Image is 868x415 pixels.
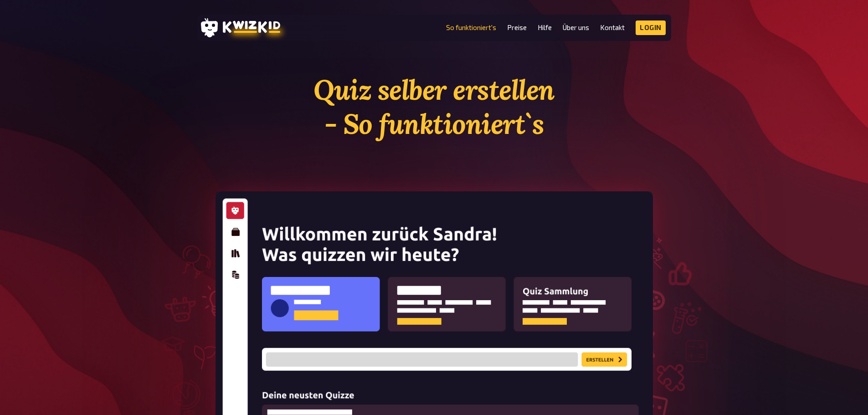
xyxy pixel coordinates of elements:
a: Preise [507,24,527,31]
a: So funktioniert's [446,24,496,31]
a: Hilfe [538,24,552,31]
a: Kontakt [600,24,625,31]
a: Über uns [563,24,589,31]
a: Login [636,20,666,35]
h1: Quiz selber erstellen - So funktioniert`s [216,73,653,141]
